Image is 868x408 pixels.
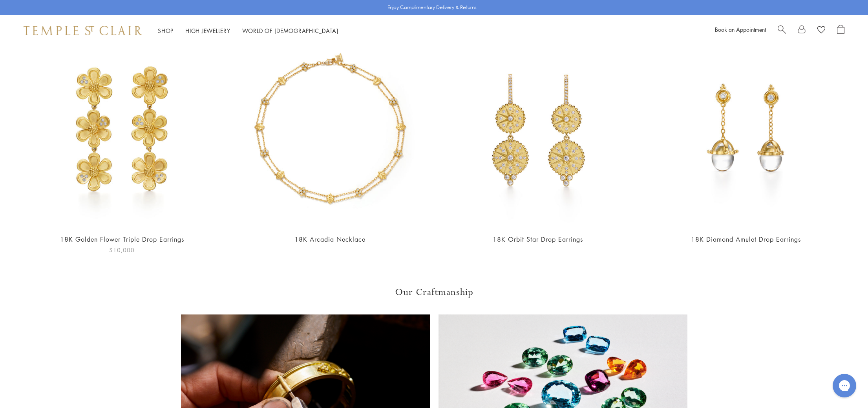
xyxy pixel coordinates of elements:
a: View Wishlist [817,25,825,36]
img: 18K Golden Flower Triple Drop Earrings [26,35,218,227]
nav: Main navigation [158,26,338,36]
img: 18K Arcadia Necklace [234,35,426,227]
iframe: Gorgias live chat messenger [829,371,860,400]
p: Enjoy Complimentary Delivery & Returns [387,4,477,11]
h3: Our Craftmanship [181,286,687,299]
a: Open Shopping Bag [837,25,844,36]
img: 18K Diamond Amulet Drop Earrings [650,35,842,227]
span: $10,000 [109,246,135,255]
a: 18K Diamond Amulet Drop Earrings [691,235,801,244]
a: Search [778,25,786,36]
a: High JewelleryHigh Jewellery [185,27,230,35]
a: Book an Appointment [715,25,766,33]
a: World of [DEMOGRAPHIC_DATA]World of [DEMOGRAPHIC_DATA] [242,27,338,35]
img: 18K Orbit Star Drop Earrings [442,35,634,227]
a: 18K Golden Flower Triple Drop Earrings [60,235,184,244]
a: 18K Arcadia Necklace [294,235,365,244]
img: Temple St. Clair [24,26,142,35]
a: 18K Orbit Star Drop Earrings [493,235,583,244]
a: ShopShop [158,27,174,35]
